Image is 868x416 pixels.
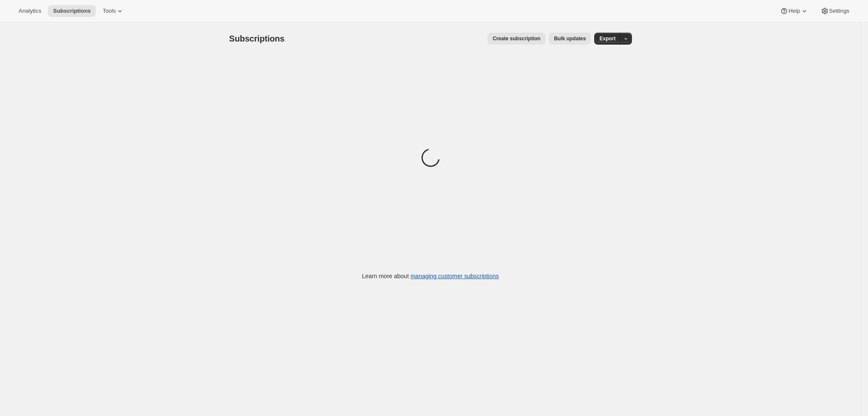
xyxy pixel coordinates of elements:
span: Bulk updates [554,35,586,42]
span: Analytics [19,8,41,14]
a: managing customer subscriptions [410,273,499,279]
button: Create subscription [487,33,545,45]
button: Help [775,5,813,17]
span: Export [599,35,615,42]
button: Bulk updates [549,33,591,45]
span: Subscriptions [229,34,285,43]
span: Tools [103,8,116,14]
button: Analytics [14,5,46,17]
button: Export [594,33,620,45]
button: Tools [97,5,129,17]
button: Settings [815,5,854,17]
span: Help [788,8,800,14]
span: Settings [829,8,849,14]
button: Subscriptions [48,5,96,17]
span: Subscriptions [53,8,91,14]
span: Create subscription [492,35,540,42]
p: Learn more about [362,272,499,280]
